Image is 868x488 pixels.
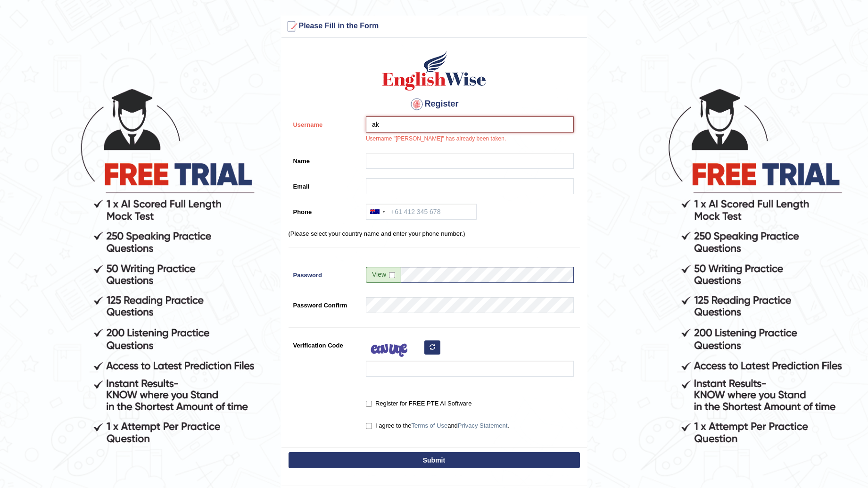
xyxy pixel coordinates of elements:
label: Password Confirm [289,297,362,310]
input: Show/Hide Password [389,272,395,278]
h4: Register [289,97,580,112]
label: Verification Code [289,337,362,350]
label: Email [289,178,362,191]
input: +61 412 345 678 [366,204,477,220]
button: Submit [289,452,580,468]
label: Username [289,116,362,129]
img: Logo of English Wise create a new account for intelligent practice with AI [380,50,488,92]
label: I agree to the and . [366,421,509,430]
input: I agree to theTerms of UseandPrivacy Statement. [366,423,372,429]
p: (Please select your country name and enter your phone number.) [289,229,580,238]
label: Name [289,153,362,165]
a: Privacy Statement [458,422,508,429]
h3: Please Fill in the Form [284,19,585,34]
label: Password [289,267,362,280]
label: Register for FREE PTE AI Software [366,399,471,408]
a: Terms of Use [412,422,448,429]
label: Phone [289,204,362,216]
input: Register for FREE PTE AI Software [366,401,372,407]
div: Australia: +61 [366,204,388,219]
